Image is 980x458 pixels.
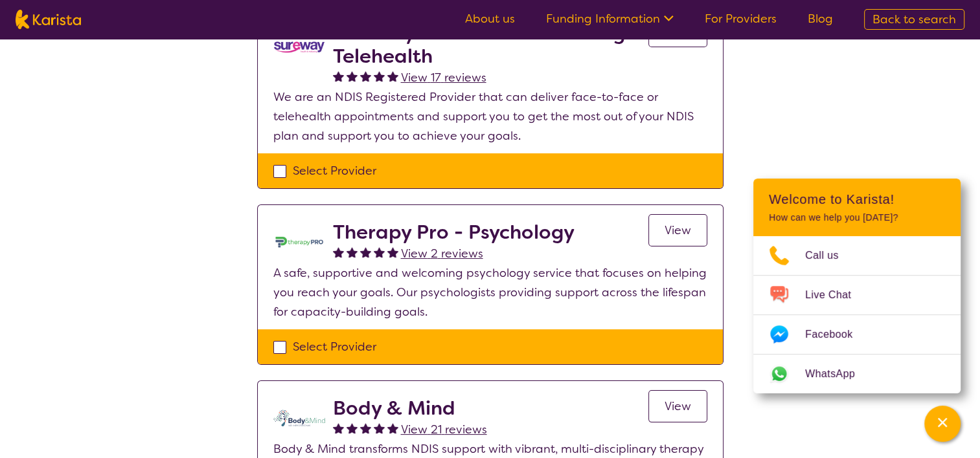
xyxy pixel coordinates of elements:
a: View 17 reviews [401,68,486,87]
img: fullstar [347,422,358,433]
img: fullstar [360,422,371,433]
span: Live Chat [805,285,867,305]
img: fullstar [347,71,358,82]
span: View 17 reviews [401,70,486,85]
span: Back to search [872,12,956,27]
div: Channel Menu [753,179,961,393]
h2: Welcome to Karista! [769,191,945,207]
a: View 2 reviews [401,244,483,263]
h2: Therapy Pro - Psychology [333,221,575,244]
a: Web link opens in a new tab. [753,354,961,393]
img: fullstar [333,246,344,257]
a: Back to search [864,9,964,30]
img: dzo1joyl8vpkomu9m2qk.jpg [273,221,325,263]
span: Facebook [805,325,868,344]
img: fullstar [387,246,398,257]
img: fullstar [347,246,358,257]
p: We are an NDIS Registered Provider that can deliver face-to-face or telehealth appointments and s... [273,87,707,146]
img: fullstar [333,422,344,433]
img: qmpolprhjdhzpcuekzqg.svg [273,397,325,439]
span: Call us [805,246,854,265]
a: For Providers [705,11,777,27]
img: fullstar [333,71,344,82]
img: fullstar [387,71,398,82]
img: fullstar [374,71,385,82]
span: View 2 reviews [401,246,483,261]
a: View [648,390,707,422]
ul: Choose channel [753,236,961,393]
a: View [648,214,707,246]
button: Channel Menu [924,406,961,442]
img: fullstar [374,422,385,433]
img: fullstar [387,422,398,433]
h2: Sureway Health and Wellbeing - Telehealth [333,21,648,68]
img: fullstar [360,246,371,257]
img: Karista logo [16,10,81,29]
img: fullstar [374,246,385,257]
img: fullstar [360,71,371,82]
a: View 21 reviews [401,420,487,439]
span: View [665,398,691,414]
h2: Body & Mind [333,397,487,420]
a: Funding Information [546,11,674,27]
p: How can we help you [DATE]? [769,212,945,223]
span: WhatsApp [805,364,871,384]
p: A safe, supportive and welcoming psychology service that focuses on helping you reach your goals.... [273,263,707,322]
span: View 21 reviews [401,422,487,437]
span: View [665,223,691,238]
img: vgwqq8bzw4bddvbx0uac.png [273,21,325,73]
a: About us [465,11,515,27]
a: Blog [808,11,833,27]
